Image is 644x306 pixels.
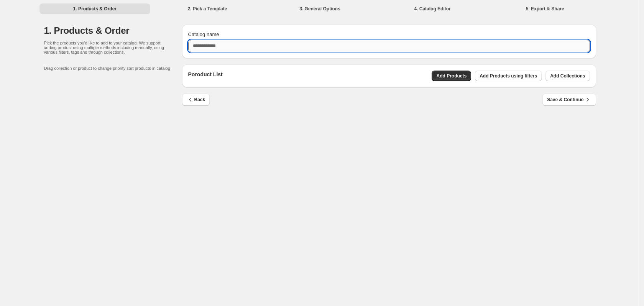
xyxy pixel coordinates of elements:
span: Add Products [436,73,467,79]
p: Pick the products you'd like to add to your catalog. We support adding product using multiple met... [44,41,167,54]
button: Add Collections [545,71,590,81]
button: Add Products [432,71,471,81]
span: Back [187,96,205,104]
button: Save & Continue [542,94,596,106]
span: Catalog name [188,31,219,37]
button: Add Products using filters [475,71,542,81]
p: Drag collection or product to change priority sort products in catalog [44,66,182,71]
span: Save & Continue [547,96,591,104]
button: Back [182,94,210,106]
p: Poroduct List [188,71,223,81]
h1: 1. Products & Order [44,25,182,37]
span: Add Products using filters [480,73,537,79]
span: Add Collections [550,73,585,79]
